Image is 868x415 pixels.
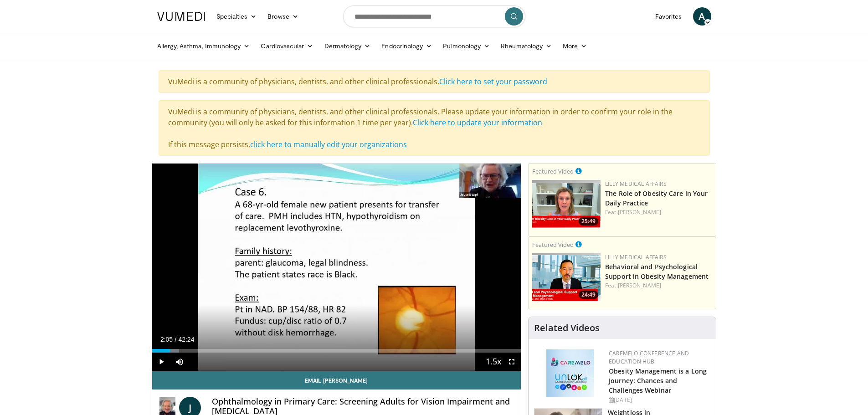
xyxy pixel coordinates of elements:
button: Fullscreen [503,353,521,371]
span: 42:24 [178,336,194,343]
a: Favorites [650,7,688,26]
a: Click here to set your password [439,77,547,87]
img: e1208b6b-349f-4914-9dd7-f97803bdbf1d.png.150x105_q85_crop-smart_upscale.png [532,180,601,228]
div: Progress Bar [152,349,521,353]
a: Behavioral and Psychological Support in Obesity Management [605,262,709,281]
a: Click here to update your information [413,118,542,128]
a: Rheumatology [495,37,557,55]
video-js: Video Player [152,164,521,371]
input: Search topics, interventions [343,5,525,27]
div: [DATE] [609,396,709,404]
span: 25:49 [579,217,598,225]
a: 24:49 [532,253,601,301]
small: Featured Video [532,167,574,175]
a: Dermatology [319,37,376,55]
a: [PERSON_NAME] [618,208,661,216]
a: Pulmonology [437,37,495,55]
a: Cardiovascular [255,37,318,55]
span: 24:49 [579,291,598,299]
a: A [693,7,711,26]
h4: Related Videos [534,323,600,333]
a: Obesity Management is a Long Journey: Chances and Challenges Webinar [609,367,707,395]
a: Email [PERSON_NAME] [152,371,521,389]
div: VuMedi is a community of physicians, dentists, and other clinical professionals. Please update yo... [159,100,710,156]
a: Lilly Medical Affairs [605,253,667,261]
a: [PERSON_NAME] [618,282,661,289]
a: Allergy, Asthma, Immunology [152,37,256,55]
div: Feat. [605,208,712,216]
a: Browse [262,7,304,26]
a: Lilly Medical Affairs [605,180,667,188]
div: Feat. [605,282,712,290]
a: 25:49 [532,180,601,228]
a: Endocrinology [376,37,437,55]
span: 2:05 [160,336,173,343]
div: VuMedi is a community of physicians, dentists, and other clinical professionals. [159,70,710,93]
a: Specialties [211,7,262,26]
button: Play [152,353,170,371]
button: Mute [170,353,189,371]
img: 45df64a9-a6de-482c-8a90-ada250f7980c.png.150x105_q85_autocrop_double_scale_upscale_version-0.2.jpg [546,349,594,397]
a: The Role of Obesity Care in Your Daily Practice [605,189,708,207]
img: ba3304f6-7838-4e41-9c0f-2e31ebde6754.png.150x105_q85_crop-smart_upscale.png [532,253,601,301]
button: Playback Rate [484,353,503,371]
small: Featured Video [532,241,574,249]
img: VuMedi Logo [157,12,205,21]
a: CaReMeLO Conference and Education Hub [609,349,689,365]
a: More [557,37,592,55]
a: click here to manually edit your organizations [250,139,407,149]
span: / [175,336,177,343]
